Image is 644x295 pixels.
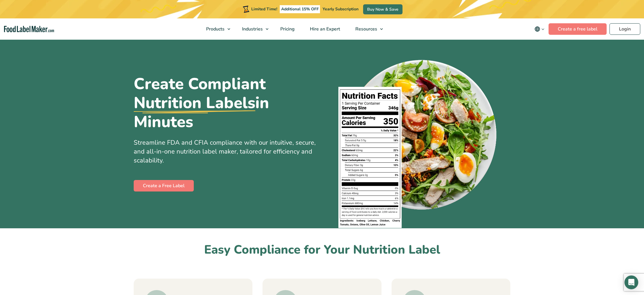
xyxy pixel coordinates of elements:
span: Streamline FDA and CFIA compliance with our intuitive, secure, and all-in-one nutrition label mak... [134,138,316,165]
h1: Create Compliant in Minutes [134,74,318,131]
span: Yearly Subscription [323,6,359,12]
u: Nutrition Labels [134,93,255,112]
span: Limited Time! [251,6,277,12]
img: A plate of food with a nutrition facts label on top of it. [338,56,499,228]
a: Login [609,23,640,35]
div: Open Intercom Messenger [624,275,638,289]
a: Hire an Expert [302,18,346,40]
a: Buy Now & Save [363,4,402,14]
a: Create a free label [549,23,607,35]
a: Industries [235,18,271,40]
a: Resources [348,18,386,40]
span: Industries [240,26,263,32]
a: Create a Free Label [134,180,194,191]
span: Products [204,26,225,32]
a: Pricing [273,18,301,40]
h2: Easy Compliance for Your Nutrition Label [134,242,510,258]
span: Pricing [279,26,295,32]
span: Resources [354,26,378,32]
span: Additional 15% OFF [280,5,320,13]
span: Hire an Expert [308,26,341,32]
a: Products [199,18,233,40]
